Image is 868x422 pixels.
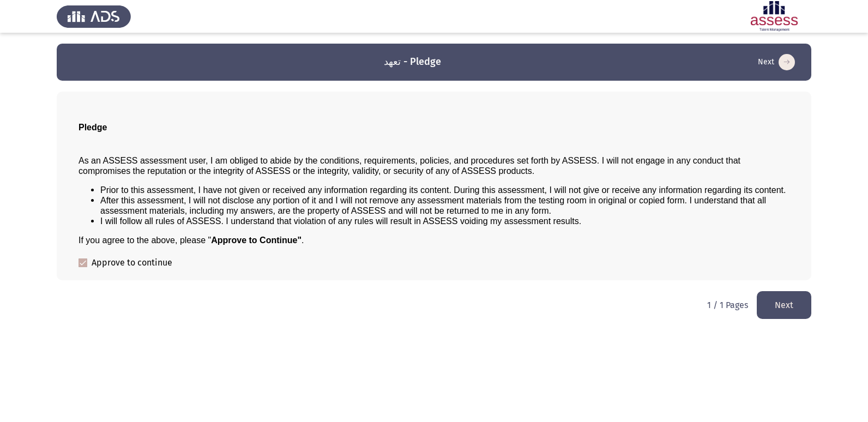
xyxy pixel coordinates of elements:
[79,156,740,176] span: As an ASSESS assessment user, I am obliged to abide by the conditions, requirements, policies, an...
[755,53,798,71] button: load next page
[100,185,786,195] span: Prior to this assessment, I have not given or received any information regarding its content. Dur...
[211,236,302,245] b: Approve to Continue"
[707,300,748,310] p: 1 / 1 Pages
[100,196,766,215] span: After this assessment, I will not disclose any portion of it and I will not remove any assessment...
[757,291,811,319] button: load next page
[92,256,172,269] span: Approve to continue
[79,123,107,132] span: Pledge
[384,55,441,69] h3: تعهد - Pledge
[57,1,131,32] img: Assess Talent Management logo
[100,216,581,226] span: I will follow all rules of ASSESS. I understand that violation of any rules will result in ASSESS...
[79,236,304,245] span: If you agree to the above, please " .
[737,1,811,32] img: Assessment logo of ASSESS Employability - EBI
